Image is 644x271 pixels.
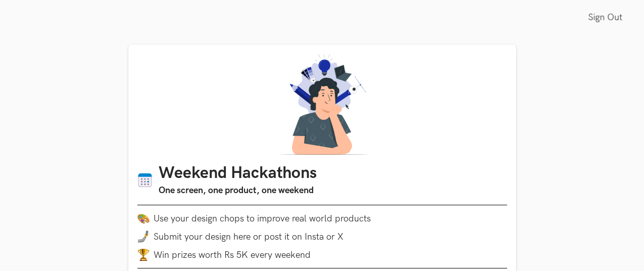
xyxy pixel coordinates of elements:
[137,212,507,224] li: Use your design chops to improve real world products
[274,54,371,155] img: A designer thinking
[137,249,150,261] img: trophy.png
[159,184,317,198] h3: One screen, one product, one weekend
[154,232,343,242] span: Submit your design here or post it on Insta or X
[137,249,507,261] li: Win prizes worth Rs 5K every weekend
[588,6,628,29] a: Sign Out
[159,164,317,184] h1: Weekend Hackathons
[137,212,150,224] img: palette.png
[137,172,153,188] img: Calendar icon
[137,231,150,243] img: mobile-in-hand.png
